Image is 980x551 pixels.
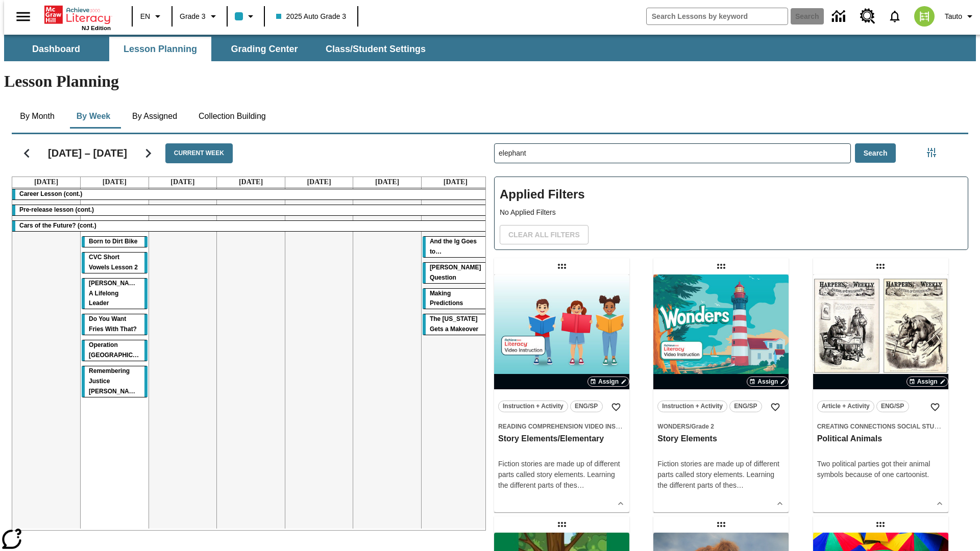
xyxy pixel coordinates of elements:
span: Topic: Creating Connections Social Studies/US History I [817,421,944,432]
button: Grading Center [213,37,315,61]
button: Instruction + Activity [498,400,568,412]
button: Class/Student Settings [317,37,434,61]
span: Instruction + Activity [662,401,723,412]
button: Select a new avatar [908,3,941,30]
button: ENG/SP [570,400,603,412]
div: Dianne Feinstein: A Lifelong Leader [82,279,148,309]
h2: Applied Filters [500,182,963,207]
div: Fiction stories are made up of different parts called story elements. Learning the different part... [657,459,785,491]
div: SubNavbar [4,35,976,61]
div: Do You Want Fries With That? [82,314,148,335]
input: Search Lessons By Keyword [495,144,850,163]
a: September 19, 2025 [305,177,333,187]
span: ENG/SP [881,401,904,412]
button: Open side menu [8,2,38,32]
span: Assign [598,377,619,386]
button: ENG/SP [876,400,909,412]
button: Add to Favorites [607,398,625,416]
span: Reading Comprehension Video Instruction [498,423,647,430]
button: Add to Favorites [766,398,785,416]
button: Previous [14,140,40,166]
a: Resource Center, Will open in new tab [854,3,881,30]
div: Fiction stories are made up of different parts called story elements. Learning the different part... [498,459,625,491]
button: Assign Choose Dates [747,377,789,387]
button: Assign Choose Dates [906,377,948,387]
button: By Week [68,104,119,129]
h3: Political Animals [817,434,944,444]
div: Career Lesson (cont.) [12,189,489,199]
div: The Missouri Gets a Makeover [423,314,488,335]
span: Dianne Feinstein: A Lifelong Leader [89,280,142,307]
span: Do You Want Fries With That? [89,315,137,333]
button: Show Details [932,496,947,511]
span: Career Lesson (cont.) [19,190,82,197]
span: NJ Edition [82,25,111,31]
div: Draggable lesson: Story Elements [713,258,729,274]
button: Class color is light blue. Change class color [231,7,261,26]
span: Grade 3 [180,11,206,22]
span: Operation London Bridge [89,341,154,359]
a: September 18, 2025 [237,177,265,187]
button: Assign Choose Dates [587,377,629,387]
span: / [690,423,691,430]
div: Born to Dirt Bike [82,237,148,247]
button: Show Details [772,496,788,511]
div: lesson details [653,274,789,512]
a: Home [44,5,111,25]
div: CVC Short Vowels Lesson 2 [82,253,148,273]
input: search field [647,8,788,24]
span: 2025 Auto Grade 3 [276,11,347,22]
span: Wonders [657,423,690,430]
a: September 20, 2025 [373,177,401,187]
button: Show Details [613,496,628,511]
h1: Lesson Planning [4,72,976,91]
h3: Story Elements/Elementary [498,434,625,444]
button: Current Week [165,143,233,163]
button: Article + Activity [817,400,874,412]
button: By Assigned [124,104,185,129]
div: Cars of the Future? (cont.) [12,221,489,231]
span: Topic: Wonders/Grade 2 [657,421,785,432]
span: ENG/SP [575,401,598,412]
span: … [577,481,584,489]
span: Assign [757,377,778,386]
button: ENG/SP [729,400,762,412]
span: Cars of the Future? (cont.) [19,222,96,229]
div: Joplin's Question [423,263,488,283]
span: EN [140,11,150,22]
a: Data Center [826,3,854,31]
a: September 16, 2025 [101,177,129,187]
button: Dashboard [5,37,107,61]
div: Two political parties got their animal symbols because of one cartoonist. [817,459,944,480]
div: Remembering Justice O'Connor [82,366,148,397]
p: No Applied Filters [500,207,963,218]
button: Lesson Planning [109,37,211,61]
span: Topic: Reading Comprehension Video Instruction/null [498,421,625,432]
div: Draggable lesson: Consonant +le Syllables Lesson 3 [872,516,889,533]
a: September 21, 2025 [442,177,470,187]
div: Draggable lesson: Welcome to Pleistocene Park [713,516,729,533]
div: Operation London Bridge [82,340,148,361]
span: The Missouri Gets a Makeover [430,315,478,333]
h2: [DATE] – [DATE] [48,147,127,159]
div: Draggable lesson: Political Animals [872,258,889,274]
img: avatar image [914,6,935,27]
a: September 15, 2025 [32,177,60,187]
a: Notifications [881,3,908,30]
span: Joplin's Question [430,264,481,281]
span: Pre-release lesson (cont.) [19,206,94,213]
span: CVC Short Vowels Lesson 2 [89,254,138,271]
span: Instruction + Activity [503,401,563,412]
span: s [574,481,577,489]
h3: Story Elements [657,434,785,444]
span: Making Predictions [430,290,463,307]
button: Instruction + Activity [657,400,727,412]
button: Next [135,140,161,166]
span: Grade 2 [691,423,714,430]
div: lesson details [494,274,629,512]
a: September 17, 2025 [168,177,197,187]
div: Making Predictions [423,289,488,309]
span: Creating Connections Social Studies [817,423,949,430]
button: Add to Favorites [926,398,944,416]
button: Collection Building [190,104,274,129]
